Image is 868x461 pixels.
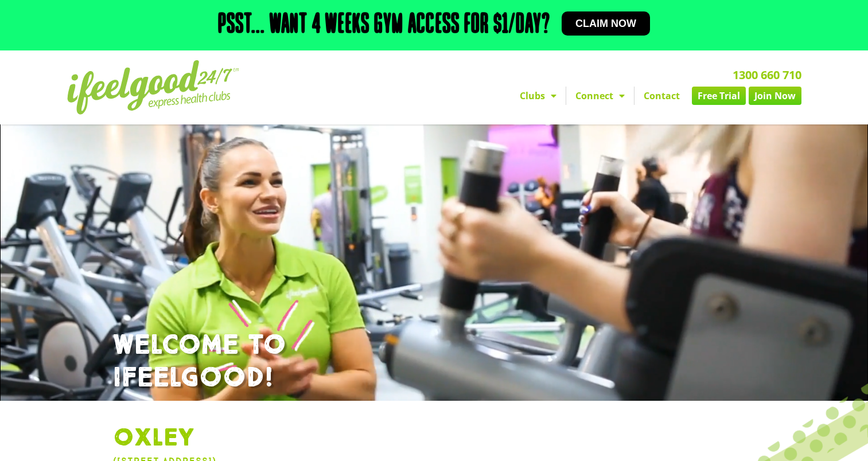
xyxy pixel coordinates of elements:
[113,424,756,454] h1: Oxley
[328,87,801,105] nav: Menu
[113,329,756,395] h1: WELCOME TO IFEELGOOD!
[749,87,801,105] a: Join Now
[575,18,636,29] span: Claim now
[566,87,634,105] a: Connect
[562,11,650,36] a: Claim now
[692,87,746,105] a: Free Trial
[218,11,550,39] h2: Psst... Want 4 weeks gym access for $1/day?
[635,87,689,105] a: Contact
[733,67,801,83] a: 1300 660 710
[511,87,566,105] a: Clubs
